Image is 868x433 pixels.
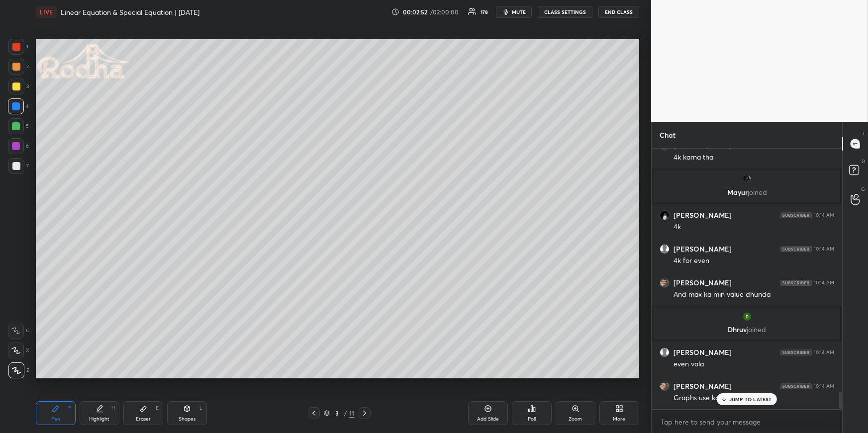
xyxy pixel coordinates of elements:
h6: [PERSON_NAME] [674,348,732,357]
span: joined [747,325,766,334]
div: 10:14 AM [814,383,834,389]
div: 10:14 AM [814,349,834,355]
div: 2 [8,59,29,75]
div: And max ka min value dhunda [674,290,834,300]
div: 5 [8,118,29,134]
p: G [861,185,865,193]
div: 10:14 AM [814,212,834,218]
div: 7 [8,158,29,174]
div: 6 [8,138,29,154]
p: Chat [652,122,683,148]
button: mute [496,6,532,18]
div: C [8,323,29,339]
div: Poll [528,417,536,422]
div: X [8,343,29,358]
div: Add Slide [477,417,499,422]
div: 11 [349,409,355,418]
p: Mayur [660,188,834,196]
p: Dhruv [660,326,834,334]
div: grid [652,149,842,409]
button: END CLASS [598,6,639,18]
img: 4P8fHbbgJtejmAAAAAElFTkSuQmCC [780,212,812,218]
div: 4k [674,222,834,232]
img: thumbnail.jpg [742,174,752,184]
div: 4k for even [674,256,834,266]
div: 3 [8,79,29,94]
div: even vala [674,359,834,369]
img: default.png [660,245,669,254]
div: Shapes [179,417,195,422]
span: joined [747,187,767,197]
div: 3 [332,410,342,416]
p: D [862,158,865,165]
div: Z [8,362,29,378]
div: 10:14 AM [814,246,834,252]
h6: [PERSON_NAME] [674,278,732,287]
h6: [PERSON_NAME] [674,211,732,220]
div: LIVE [36,6,57,18]
h4: Linear Equation & Special Equation | [DATE] [61,7,199,17]
div: Highlight [89,417,109,422]
img: thumbnail.jpg [660,278,669,287]
div: H [111,406,115,411]
div: Eraser [136,417,151,422]
button: CLASS SETTINGS [538,6,592,18]
img: 4P8fHbbgJtejmAAAAAElFTkSuQmCC [780,280,812,286]
img: thumbnail.jpg [660,382,669,391]
div: More [613,417,625,422]
h6: [PERSON_NAME] [674,382,732,391]
div: Pen [51,417,60,422]
p: JUMP TO LATEST [729,396,772,402]
div: Zoom [569,417,582,422]
div: E [156,406,159,411]
div: 1 [8,39,28,55]
img: thumbnail.jpg [660,211,669,220]
div: Graphs use karke [674,393,834,403]
img: thumbnail.jpg [742,312,752,322]
img: 4P8fHbbgJtejmAAAAAElFTkSuQmCC [780,383,812,389]
h6: [PERSON_NAME] [674,245,732,254]
div: 178 [481,9,488,14]
p: T [862,130,865,137]
div: L [199,406,202,411]
div: 4 [8,98,29,114]
img: 4P8fHbbgJtejmAAAAAElFTkSuQmCC [780,246,812,252]
div: 4k karna tha [674,153,834,163]
span: mute [512,8,526,15]
img: default.png [660,348,669,357]
div: / [344,410,347,416]
div: P [68,406,71,411]
div: 10:14 AM [814,280,834,286]
img: 4P8fHbbgJtejmAAAAAElFTkSuQmCC [780,349,812,355]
